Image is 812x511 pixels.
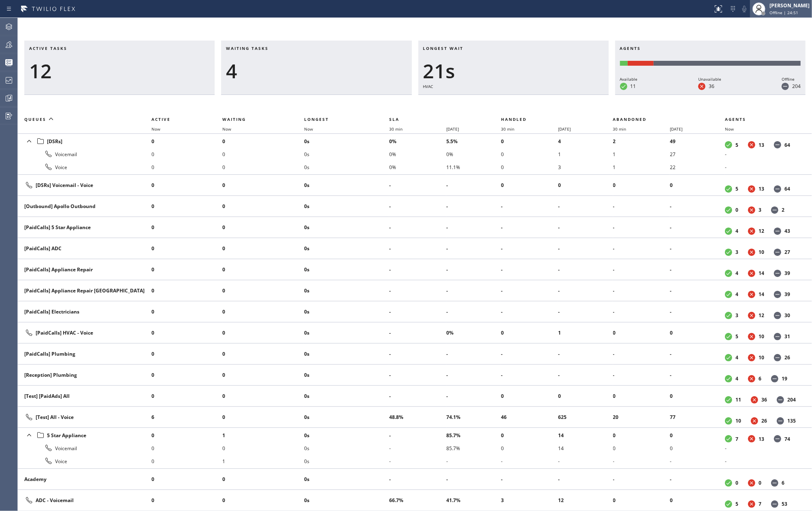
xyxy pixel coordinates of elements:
li: 0s [304,148,389,161]
li: 0s [304,161,389,174]
li: 0s [304,429,389,442]
li: - [670,242,725,255]
dd: 26 [761,417,767,424]
li: 0 [613,429,670,442]
dt: Available [725,291,732,298]
span: Now [222,126,231,132]
li: 0 [501,429,558,442]
dd: 4 [735,291,738,298]
li: 0 [613,390,670,403]
li: 0 [222,348,304,361]
li: 0 [151,326,222,339]
dd: 204 [792,83,801,90]
span: Handled [501,116,526,122]
dt: Offline [774,435,781,442]
li: 0s [304,284,389,297]
dt: Offline [774,333,781,340]
li: - [446,390,501,403]
dd: 5 [735,185,738,192]
li: 0 [151,455,222,468]
dt: Available [725,354,732,361]
li: 0% [446,326,501,339]
dt: Offline [774,291,781,298]
li: 0 [670,326,725,339]
dd: 12 [759,228,764,234]
li: - [725,148,802,161]
span: Waiting [222,116,246,122]
li: 1 [613,161,670,174]
dt: Offline [777,417,784,425]
dd: 36 [709,83,714,90]
span: Now [304,126,313,132]
dt: Available [725,312,732,319]
dt: Offline [774,141,781,148]
li: 0 [222,305,304,318]
li: 0 [151,348,222,361]
li: 0 [501,390,558,403]
li: 0 [613,326,670,339]
li: 0s [304,305,389,318]
dt: Unavailable [748,141,755,148]
li: 1 [222,429,304,442]
li: - [613,284,670,297]
dt: Offline [771,375,778,382]
li: - [446,263,501,276]
dd: 74 [784,436,790,442]
dd: 26 [784,354,790,361]
li: 0 [558,179,613,192]
dt: Unavailable [751,417,758,425]
li: 1 [613,148,670,161]
li: - [389,242,446,255]
li: 0 [670,179,725,192]
dd: 13 [759,142,764,148]
li: 0% [389,135,446,148]
div: Voicemail [24,443,145,453]
li: - [389,263,446,276]
dd: 39 [784,291,790,298]
li: 0 [151,135,222,148]
dd: 2 [782,206,784,213]
div: [PaidCalls] Plumbing [24,350,145,357]
li: 1 [558,148,613,161]
li: - [389,305,446,318]
dt: Offline [774,354,781,361]
dt: Unavailable [748,270,755,277]
div: Unavailable: 36 [628,61,654,66]
dd: 5 [735,333,738,340]
div: 5 Star Appliance [24,429,145,441]
li: - [613,200,670,213]
li: 3 [558,161,613,174]
li: 0 [151,263,222,276]
dt: Available [725,249,732,256]
li: - [389,369,446,382]
li: 0% [446,148,501,161]
li: - [389,429,446,442]
dd: 5 [735,142,738,148]
li: 0s [304,442,389,455]
li: - [613,221,670,234]
li: - [389,200,446,213]
li: 0 [222,326,304,339]
span: Waiting tasks [226,45,269,51]
dd: 3 [735,249,738,255]
li: 0 [222,284,304,297]
span: Queues [24,116,46,122]
li: 0 [151,161,222,174]
li: 0 [222,148,304,161]
li: 22 [670,161,725,174]
li: 1 [558,326,613,339]
li: 0% [389,148,446,161]
li: - [389,221,446,234]
span: [DATE] [670,126,682,132]
div: 21s [423,59,604,83]
li: 0 [613,442,670,455]
div: [PaidCalls] 5 Star Appliance [24,224,145,231]
div: [PaidCalls] ADC [24,245,145,252]
li: - [446,179,501,192]
li: - [446,305,501,318]
div: Voicemail [24,149,145,159]
li: 0 [222,179,304,192]
li: 0 [222,135,304,148]
div: [PaidCalls] Appliance Repair [24,266,145,273]
li: 6 [151,411,222,424]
